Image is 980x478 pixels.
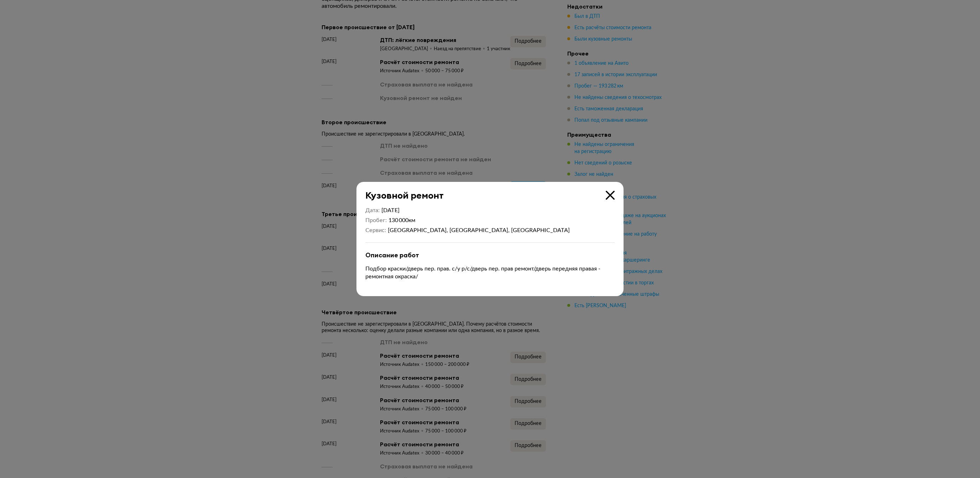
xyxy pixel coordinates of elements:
[365,251,615,259] div: Описание работ
[388,227,570,234] div: [GEOGRAPHIC_DATA], [GEOGRAPHIC_DATA], [GEOGRAPHIC_DATA]
[365,207,380,214] dt: Дата
[381,207,570,214] div: [DATE]
[389,217,570,224] div: 130 000 км
[365,227,386,234] dt: Сервис
[356,182,615,201] div: Кузовной ремонт
[365,265,615,280] p: Подбор краски/дверь пер. прав. с/у р/с/дверь пер. прав ремонт/дверь передняя правая - ремонтная о...
[365,217,387,224] dt: Пробег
